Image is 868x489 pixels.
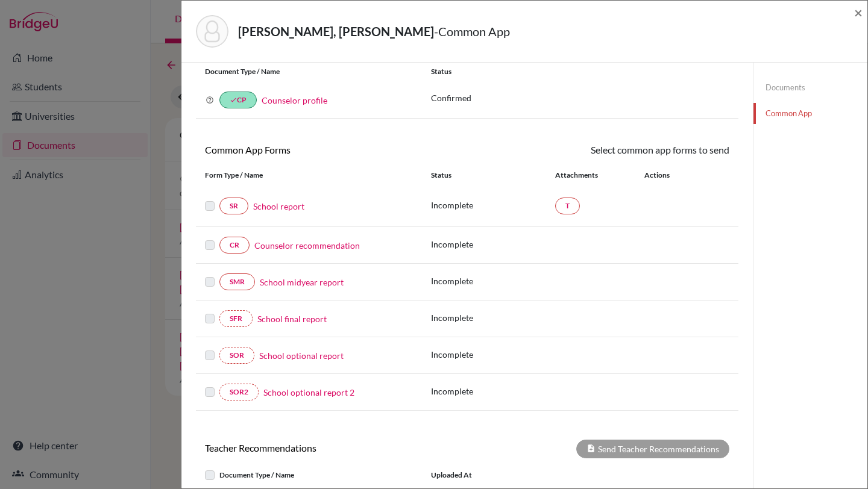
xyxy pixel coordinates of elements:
p: Confirmed [431,92,729,104]
div: Attachments [555,170,630,181]
div: Document Type / Name [196,66,422,77]
a: SR [219,198,248,214]
div: Status [422,66,738,77]
a: SOR [219,347,254,364]
h6: Common App Forms [196,144,467,155]
div: Document Type / Name [196,468,422,482]
div: Actions [630,170,705,181]
a: Common App [753,103,867,124]
button: Close [854,5,863,20]
p: Incomplete [431,275,555,287]
p: Incomplete [431,238,555,251]
p: Incomplete [431,311,555,324]
p: Incomplete [431,348,555,361]
div: Status [431,170,555,181]
strong: [PERSON_NAME], [PERSON_NAME] [238,24,434,39]
div: Uploaded at [422,468,603,482]
span: - Common App [434,24,510,39]
a: Counselor profile [262,95,327,105]
a: Counselor recommendation [254,239,360,252]
a: T [555,198,580,214]
p: Incomplete [431,385,555,397]
div: Send Teacher Recommendations [576,440,729,458]
a: School midyear report [260,276,344,288]
div: Form Type / Name [196,170,422,181]
a: School optional report [259,349,344,362]
a: CR [219,237,250,254]
a: doneCP [219,92,257,108]
span: × [854,4,863,21]
a: School final report [257,313,327,325]
p: Incomplete [431,199,555,211]
a: SMR [219,273,255,290]
a: SFR [219,310,253,327]
div: Select common app forms to send [467,143,738,157]
a: School report [253,200,304,213]
i: done [230,96,237,104]
a: School optional report 2 [263,386,354,399]
a: SOR2 [219,384,259,400]
h6: Teacher Recommendations [196,442,467,453]
a: Documents [753,77,867,98]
